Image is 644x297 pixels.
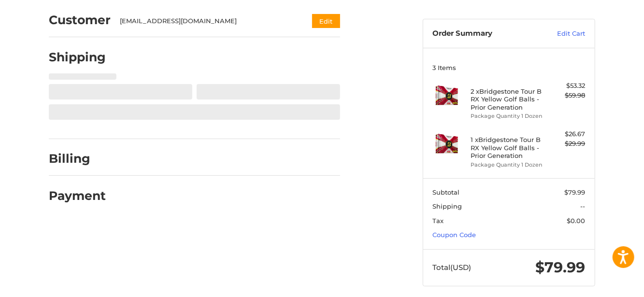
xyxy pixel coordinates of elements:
[120,16,294,26] div: [EMAIL_ADDRESS][DOMAIN_NAME]
[433,217,444,225] span: Tax
[471,112,545,120] li: Package Quantity 1 Dozen
[565,188,586,196] span: $79.99
[471,87,545,111] h4: 2 x Bridgestone Tour B RX Yellow Golf Balls - Prior Generation
[433,202,462,210] span: Shipping
[433,263,472,272] span: Total (USD)
[433,188,460,196] span: Subtotal
[567,217,586,225] span: $0.00
[547,139,586,149] div: $29.99
[433,231,476,239] a: Coupon Code
[547,91,586,100] div: $59.98
[49,13,111,28] h2: Customer
[433,29,537,39] h3: Order Summary
[547,81,586,91] div: $53.32
[536,258,586,276] span: $79.99
[471,161,545,169] li: Package Quantity 1 Dozen
[312,14,340,28] button: Edit
[49,188,106,203] h2: Payment
[49,50,106,65] h2: Shipping
[471,136,545,159] h4: 1 x Bridgestone Tour B RX Yellow Golf Balls - Prior Generation
[547,129,586,139] div: $26.67
[537,29,586,39] a: Edit Cart
[433,64,586,71] h3: 3 Items
[49,151,105,166] h2: Billing
[581,202,586,210] span: --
